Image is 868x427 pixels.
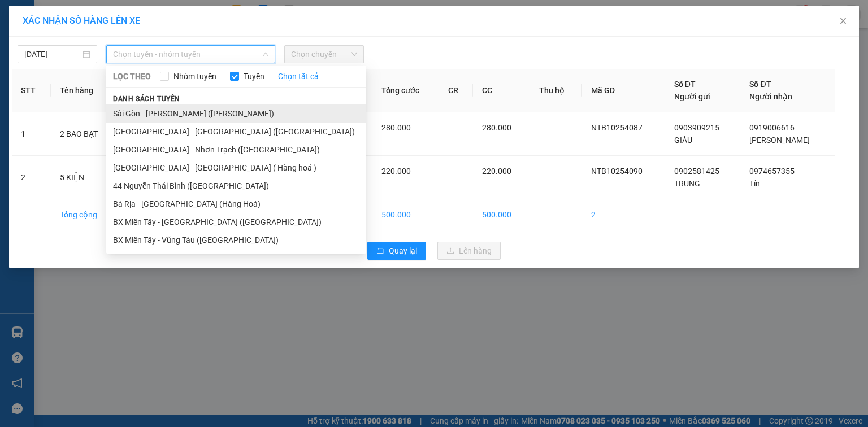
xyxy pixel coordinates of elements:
span: 220.000 [381,167,411,176]
span: NTB10254087 [591,123,643,132]
th: STT [12,69,51,112]
span: Chọn tuyến - nhóm tuyến [113,46,268,63]
span: XÁC NHẬN SỐ HÀNG LÊN XE [23,15,140,26]
span: Quay lại [389,245,417,257]
span: 280.000 [482,123,511,132]
span: [PERSON_NAME] [749,136,810,145]
span: Chọn chuyến [291,46,357,63]
td: 5 KIỆN [51,156,118,199]
span: 220.000 [482,167,511,176]
td: 2 [582,199,665,230]
span: Tuyến [239,70,269,82]
span: Người gửi [674,92,710,101]
span: Danh sách tuyến [106,94,187,104]
td: 1 [12,112,51,156]
th: CR [439,69,473,112]
td: 2 BAO BẠT [51,112,118,156]
span: 0902581425 [674,167,719,176]
button: rollbackQuay lại [367,242,426,260]
li: Sài Gòn - [PERSON_NAME] ([PERSON_NAME]) [106,104,366,123]
span: TRUNG [674,179,700,188]
li: [GEOGRAPHIC_DATA] - [GEOGRAPHIC_DATA] ( Hàng hoá ) [106,159,366,177]
input: 14/10/2025 [24,48,80,60]
td: 2 [12,156,51,199]
td: Tổng cộng [51,199,118,230]
span: Số ĐT [749,80,771,89]
th: CC [473,69,530,112]
span: rollback [376,247,384,256]
span: Người nhận [749,92,792,101]
a: Chọn tất cả [278,70,319,82]
span: 0974657355 [749,167,795,176]
span: NTB10254090 [591,167,643,176]
li: BX Miền Tây - [GEOGRAPHIC_DATA] ([GEOGRAPHIC_DATA]) [106,213,366,231]
li: BX Miền Tây - Vũng Tàu ([GEOGRAPHIC_DATA]) [106,231,366,249]
th: Mã GD [582,69,665,112]
li: [GEOGRAPHIC_DATA] - Nhơn Trạch ([GEOGRAPHIC_DATA]) [106,141,366,159]
span: LỌC THEO [113,70,151,82]
span: Số ĐT [674,80,696,89]
li: [GEOGRAPHIC_DATA] - [GEOGRAPHIC_DATA] ([GEOGRAPHIC_DATA]) [106,123,366,141]
span: Tín [749,179,760,188]
span: down [262,51,269,58]
span: 0919006616 [749,123,795,132]
th: Tổng cước [372,69,439,112]
span: 0903909215 [674,123,719,132]
span: close [839,16,848,25]
span: 280.000 [381,123,411,132]
th: Tên hàng [51,69,118,112]
button: uploadLên hàng [437,242,501,260]
li: Bà Rịa - [GEOGRAPHIC_DATA] (Hàng Hoá) [106,195,366,213]
li: 44 Nguyễn Thái Bình ([GEOGRAPHIC_DATA]) [106,177,366,195]
button: Close [827,6,859,37]
span: Nhóm tuyến [169,70,221,82]
span: GIÀU [674,136,692,145]
td: 500.000 [372,199,439,230]
td: 500.000 [473,199,530,230]
th: Thu hộ [530,69,582,112]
